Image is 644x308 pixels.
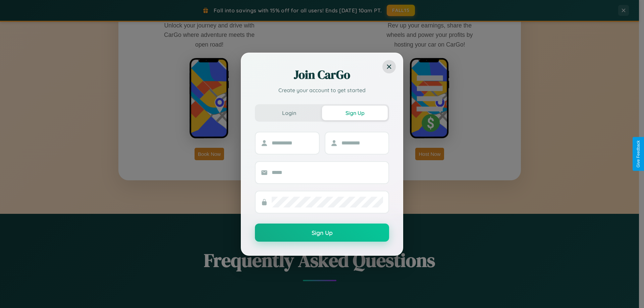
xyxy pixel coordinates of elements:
[256,106,322,120] button: Login
[255,67,389,83] h2: Join CarGo
[255,224,389,242] button: Sign Up
[255,86,389,94] p: Create your account to get started
[636,140,641,168] div: Give Feedback
[322,106,388,120] button: Sign Up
